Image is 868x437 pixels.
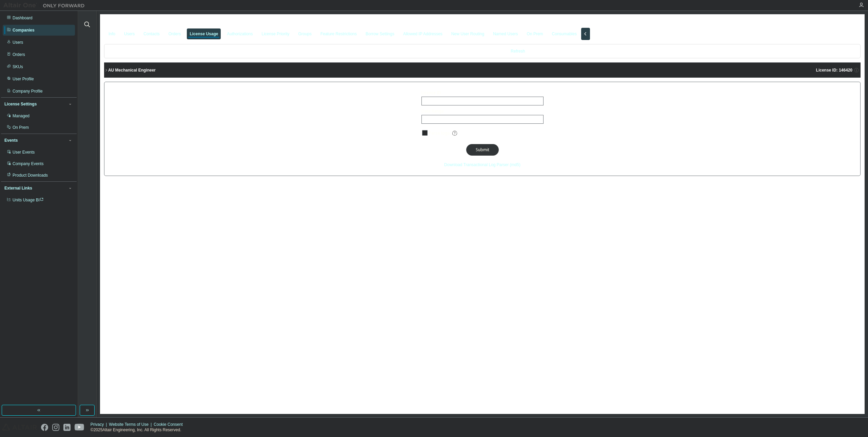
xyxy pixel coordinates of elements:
img: altair_logo.svg [2,424,37,431]
div: Groups [298,31,312,37]
div: Allowed IP Addresses [403,31,442,37]
div: User Profile [13,76,34,82]
div: Contacts [143,31,159,37]
div: Orders [13,52,25,57]
div: Borrow Settings [366,31,394,37]
button: Submit [466,144,499,156]
button: AU Mechanical EngineerLicense ID: 146420 [104,63,861,78]
div: Users [13,40,23,45]
div: Website Terms of Use [109,422,154,427]
div: License Usage [190,31,218,37]
a: Refresh [511,49,525,54]
div: Orders [169,31,181,37]
div: Dashboard [13,15,33,21]
div: Privacy [91,422,109,427]
div: External Links [4,185,32,191]
div: License Settings [4,101,37,107]
div: On Prem [527,31,543,37]
div: Company Events [13,161,43,166]
div: Info [108,31,115,37]
div: User Events [13,150,35,155]
div: Click to select [423,117,448,122]
img: linkedin.svg [63,424,71,431]
div: Consumables [552,31,577,37]
div: Managed [13,113,29,119]
div: License Priority [262,31,290,37]
img: instagram.svg [52,424,59,431]
div: SKUs [13,64,23,69]
div: Last updated at: [DATE] 02:03 PM CDT [104,44,861,58]
div: Named Users [493,31,518,37]
a: (md5) [510,162,520,167]
img: youtube.svg [75,424,84,431]
div: Companies [13,27,35,33]
a: Download Transactional Log Parser [444,162,509,167]
span: License ID: 146420 [816,67,852,73]
div: AU Mechanical Engineer [108,67,156,73]
div: Click to select [422,115,543,123]
div: All [422,97,543,105]
div: Company Profile [13,88,43,94]
p: © 2025 Altair Engineering, Inc. All Rights Reserved. [91,427,187,433]
div: Events [4,138,18,143]
span: Zero Motorcycles - 27241 [104,18,182,26]
img: facebook.svg [41,424,48,431]
div: Cookie Consent [154,422,186,427]
label: Licence ID [421,90,544,96]
div: Feature Restrictions [320,31,357,37]
img: Altair One [3,2,88,9]
label: Date Range [421,108,544,114]
div: Authorizations [227,31,253,37]
div: New User Routing [451,31,484,37]
span: Parse logs [429,131,450,136]
div: On Prem [13,125,29,130]
span: Units Usage BI [13,198,44,202]
div: Users [124,31,135,37]
div: Product Downloads [13,173,48,178]
div: All [422,97,429,105]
